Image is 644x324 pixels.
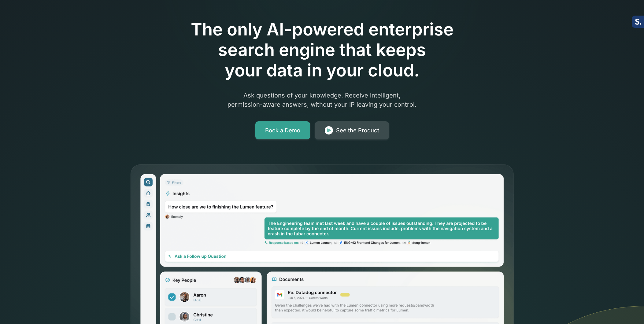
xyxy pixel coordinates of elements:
[613,295,644,324] iframe: Chat Widget
[205,91,439,109] p: Ask questions of your knowledge. Receive intelligent, permission-aware answers, without your IP l...
[165,19,479,81] h1: The only AI-powered enterprise search engine that keeps your data in your cloud.
[255,121,310,140] a: Book a Demo
[336,126,379,135] div: See the Product
[315,121,389,140] a: See the Product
